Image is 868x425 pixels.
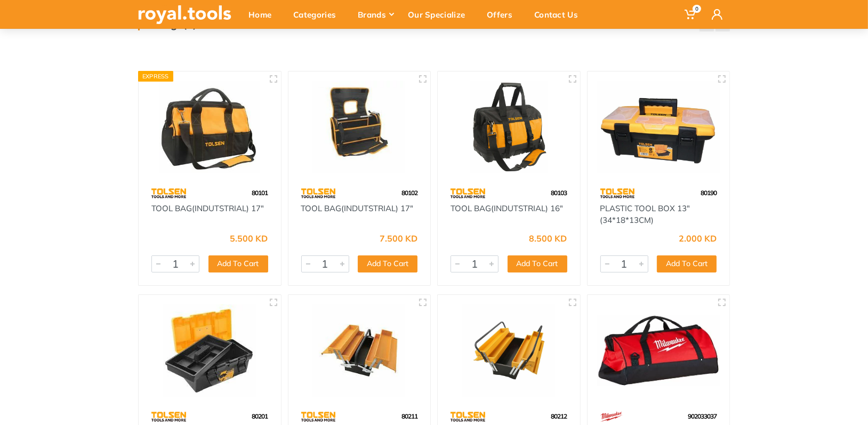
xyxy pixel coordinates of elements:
img: Royal Tools - TOOL BOX 495X200X290MM [447,304,570,397]
img: royal.tools Logo [138,5,231,24]
div: Offers [479,3,527,26]
span: 80211 [401,412,417,420]
img: 64.webp [600,184,635,203]
div: Our Specialize [400,3,479,26]
span: 80190 [701,189,717,197]
span: 0 [693,5,701,13]
button: Add To Cart [358,255,417,272]
img: 64.webp [301,184,336,203]
div: 2.000 KD [679,234,717,243]
span: 902033037 [688,412,717,420]
img: Royal Tools - HEAVY DUTY PLASTIC TOOL BOX17 [148,304,271,397]
div: Home [241,3,286,26]
img: Royal Tools - tools bag [597,304,720,397]
a: TOOL BAG(INDUTSTRIAL) 17" [151,203,264,213]
button: Add To Cart [657,255,717,272]
div: Categories [286,3,350,26]
img: Royal Tools - PLASTIC TOOL BOX 13 [597,81,720,173]
a: TOOL BAG(INDUTSTRIAL) 17" [301,203,414,213]
img: Royal Tools - TOOL BOX 404X200X195MM [298,304,421,397]
a: TOOL BAG(INDUTSTRIAL) 16" [451,203,563,213]
span: 80201 [252,412,268,420]
span: 80102 [401,189,417,197]
button: Add To Cart [208,255,268,272]
img: 64.webp [151,184,186,203]
img: 64.webp [451,184,485,203]
span: 80103 [551,189,567,197]
img: Royal Tools - TOOL BAG(INDUTSTRIAL) 16 [447,81,570,173]
div: Contact Us [527,3,592,26]
div: Express [138,71,173,82]
div: 8.500 KD [529,234,567,243]
img: Royal Tools - TOOL BAG(INDUTSTRIAL) 17 [298,81,421,173]
button: Add To Cart [508,255,567,272]
span: 80101 [252,189,268,197]
div: 7.500 KD [380,234,417,243]
span: 80212 [551,412,567,420]
img: Royal Tools - TOOL BAG(INDUTSTRIAL) 17 [148,81,271,173]
div: 5.500 KD [230,234,268,243]
div: Brands [350,3,400,26]
a: PLASTIC TOOL BOX 13"(34*18*13CM) [600,203,690,226]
